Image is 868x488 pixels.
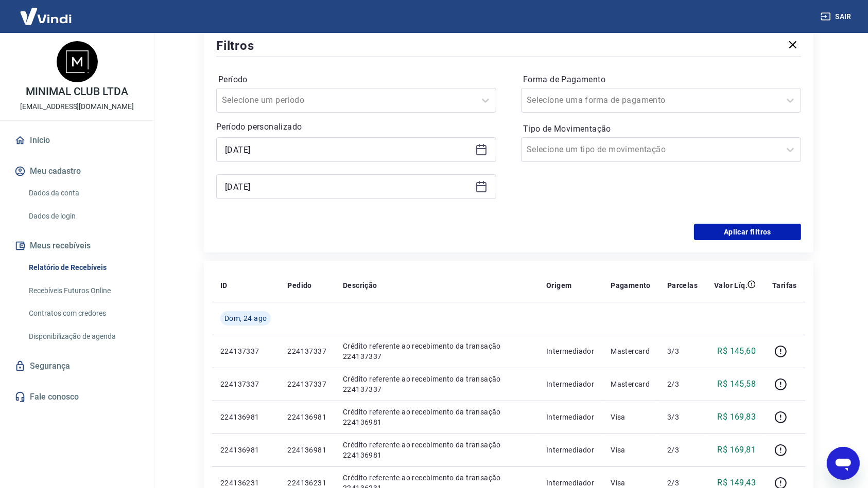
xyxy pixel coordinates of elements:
p: 2/3 [667,445,698,455]
p: R$ 169,83 [718,411,756,423]
label: Tipo de Movimentação [523,123,799,135]
label: Período [218,74,494,86]
p: R$ 169,81 [718,444,756,456]
span: Dom, 24 ago [224,313,267,323]
p: 3/3 [667,346,698,356]
p: Intermediador [546,346,594,356]
p: 224137337 [220,379,271,389]
a: Fale conosco [12,386,142,408]
button: Meus recebíveis [12,234,142,257]
p: Crédito referente ao recebimento da transação 224136981 [343,440,530,460]
p: 224136981 [287,445,326,455]
button: Sair [819,7,856,26]
p: Pagamento [611,280,651,291]
p: 224136231 [220,478,271,488]
p: Período personalizado [216,121,496,133]
a: Relatório de Recebíveis [25,257,142,278]
a: Contratos com credores [25,303,142,324]
p: Valor Líq. [714,280,748,291]
p: Origem [546,280,571,291]
p: Mastercard [611,379,651,389]
p: MINIMAL CLUB LTDA [26,86,128,97]
p: 3/3 [667,412,698,422]
input: Data final [225,179,471,194]
p: [EMAIL_ADDRESS][DOMAIN_NAME] [20,101,134,112]
input: Data inicial [225,142,471,157]
p: Crédito referente ao recebimento da transação 224136981 [343,407,530,427]
p: Visa [611,445,651,455]
p: R$ 145,60 [718,345,756,357]
p: Descrição [343,280,377,291]
p: Intermediador [546,379,594,389]
p: 2/3 [667,379,698,389]
p: Crédito referente ao recebimento da transação 224137337 [343,374,530,394]
img: 2376d592-4d34-4ee8-99c1-724014accce1.jpeg [57,41,98,82]
a: Recebíveis Futuros Online [25,280,142,301]
p: ID [220,280,228,291]
p: R$ 145,58 [718,378,756,390]
p: Pedido [287,280,311,291]
p: Mastercard [611,346,651,356]
p: 224136231 [287,478,326,488]
p: 224137337 [220,346,271,356]
p: Parcelas [667,280,698,291]
button: Meu cadastro [12,160,142,183]
img: Vindi [12,1,79,32]
p: Crédito referente ao recebimento da transação 224137337 [343,341,530,362]
p: 2/3 [667,478,698,488]
a: Dados de login [25,206,142,227]
p: 224137337 [287,379,326,389]
a: Início [12,129,142,152]
p: Visa [611,412,651,422]
a: Dados da conta [25,183,142,204]
p: Tarifas [772,280,797,291]
p: 224136981 [287,412,326,422]
p: 224136981 [220,445,271,455]
h5: Filtros [216,38,254,54]
p: 224137337 [287,346,326,356]
a: Segurança [12,355,142,377]
p: Intermediador [546,412,594,422]
p: 224136981 [220,412,271,422]
button: Aplicar filtros [694,224,801,240]
label: Forma de Pagamento [523,74,799,86]
iframe: Botão para abrir a janela de mensagens [827,447,860,480]
a: Disponibilização de agenda [25,326,142,347]
p: Intermediador [546,478,594,488]
p: Intermediador [546,445,594,455]
p: Visa [611,478,651,488]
